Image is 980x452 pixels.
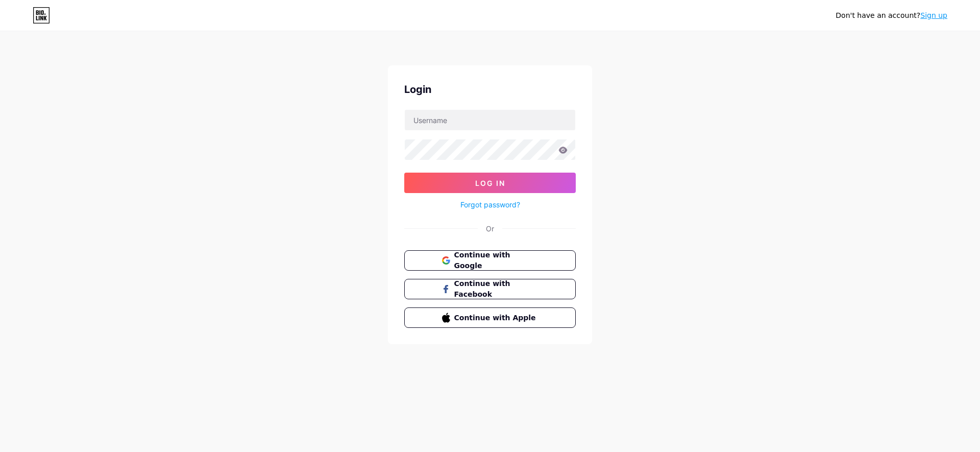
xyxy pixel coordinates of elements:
[454,313,538,323] span: Continue with Apple
[404,250,576,271] button: Continue with Google
[460,199,520,210] a: Forgot password?
[486,223,494,234] div: Or
[405,110,575,130] input: Username
[404,82,576,97] div: Login
[404,307,576,328] button: Continue with Apple
[404,279,576,299] button: Continue with Facebook
[475,179,505,187] span: Log In
[404,173,576,193] button: Log In
[454,278,538,300] span: Continue with Facebook
[920,11,947,19] a: Sign up
[454,250,538,271] span: Continue with Google
[836,10,947,21] div: Don't have an account?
